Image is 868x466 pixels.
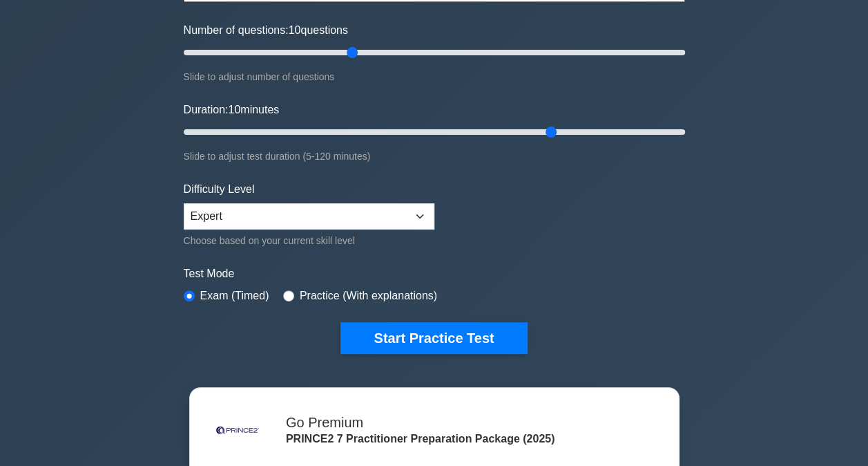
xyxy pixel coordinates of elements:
div: Choose based on your current skill level [184,232,434,249]
span: 10 [289,24,301,36]
div: Slide to adjust number of questions [184,68,685,85]
label: Difficulty Level [184,181,255,198]
button: Start Practice Test [340,322,527,354]
label: Test Mode [184,265,685,282]
span: 10 [228,104,240,115]
label: Duration: minutes [184,102,280,118]
label: Number of questions: questions [184,22,348,39]
label: Exam (Timed) [200,288,269,304]
div: Slide to adjust test duration (5-120 minutes) [184,148,685,165]
label: Practice (With explanations) [300,288,437,304]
